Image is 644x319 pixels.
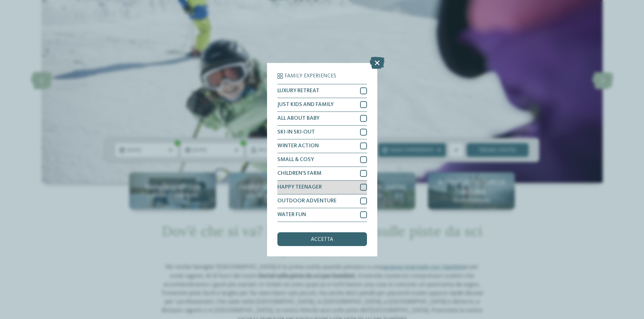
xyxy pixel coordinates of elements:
[277,116,319,121] span: ALL ABOUT BABY
[277,171,321,176] span: CHILDREN’S FARM
[285,73,336,79] span: Family Experiences
[277,143,319,149] span: WINTER ACTION
[277,102,334,107] span: JUST KIDS AND FAMILY
[277,198,337,204] span: OUTDOOR ADVENTURE
[277,129,315,135] span: SKI-IN SKI-OUT
[277,88,319,94] span: LUXURY RETREAT
[311,237,333,242] span: accetta
[277,157,314,162] span: SMALL & COSY
[277,184,322,190] span: HAPPY TEENAGER
[277,212,306,217] span: WATER FUN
